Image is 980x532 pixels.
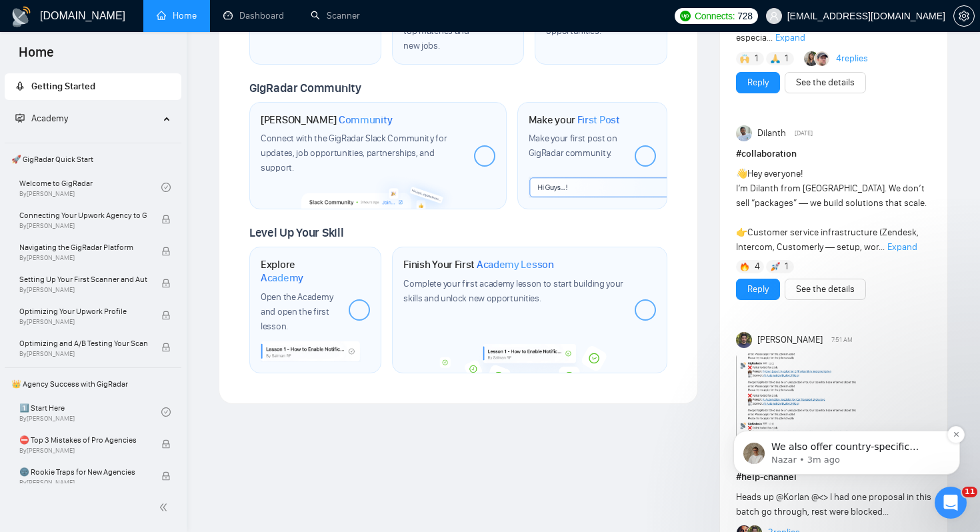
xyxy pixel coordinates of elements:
[339,113,393,127] span: Community
[771,54,780,63] img: 🙏
[19,337,147,350] span: Optimizing and A/B Testing Your Scanner for Better Results
[261,258,338,284] h1: Explore
[19,222,147,230] span: By [PERSON_NAME]
[161,183,171,192] span: check-circle
[736,168,747,179] span: 👋
[161,471,171,481] span: lock
[19,286,147,294] span: By [PERSON_NAME]
[796,282,855,297] a: See the details
[815,51,829,66] img: Igor Šalagin
[747,282,769,297] a: Reply
[161,279,171,288] span: lock
[161,215,171,224] span: lock
[234,79,251,97] button: Dismiss notification
[159,501,172,514] span: double-left
[577,113,620,127] span: First Post
[796,75,855,90] a: See the details
[15,113,68,124] span: Academy
[403,11,469,51] span: Keep updated on top matches and new jobs.
[261,113,393,127] h1: [PERSON_NAME]
[8,43,65,71] span: Home
[736,279,780,300] button: Reply
[15,81,25,91] span: rocket
[785,72,866,93] button: See the details
[5,73,181,100] li: Getting Started
[19,305,147,318] span: Optimizing Your Upwork Profile
[775,32,805,43] span: Expand
[755,52,758,65] span: 1
[736,72,780,93] button: Reply
[954,11,974,21] span: setting
[6,371,180,397] span: 👑 Agency Success with GigRadar
[58,107,230,119] p: Message from Nazar, sent 3m ago
[887,241,917,253] span: Expand
[30,96,51,117] img: Profile image for Nazar
[403,258,553,271] h1: Finish Your First
[785,279,866,300] button: See the details
[740,54,749,63] img: 🙌
[19,254,147,262] span: By [PERSON_NAME]
[19,479,147,487] span: By [PERSON_NAME]
[19,397,161,427] a: 1️⃣ Start HereBy[PERSON_NAME]
[261,271,303,285] span: Academy
[771,262,780,271] img: 🚀
[529,133,617,159] span: Make your first post on GigRadar community.
[249,225,343,240] span: Level Up Your Skill
[58,94,230,107] p: We also offer country-specific Business Managers - a US BM for applying to jobs restricted to US-...
[529,113,620,127] h1: Make your
[962,487,977,497] span: 11
[477,258,554,271] span: Academy Lesson
[953,11,975,21] a: setting
[249,81,361,95] span: GigRadar Community
[757,333,823,347] span: [PERSON_NAME]
[546,11,603,37] span: Never miss any opportunities.
[836,52,868,65] a: 4replies
[19,447,147,455] span: By [PERSON_NAME]
[736,168,927,253] span: Hey everyone! I’m Dilanth from [GEOGRAPHIC_DATA]. We don’t sell “packages” — we build solutions t...
[311,10,360,21] a: searchScanner
[769,11,779,21] span: user
[755,260,760,273] span: 4
[785,260,788,273] span: 1
[19,318,147,326] span: By [PERSON_NAME]
[161,343,171,352] span: lock
[15,113,25,123] span: fund-projection-screen
[19,350,147,358] span: By [PERSON_NAME]
[935,487,967,519] iframe: Intercom live chat
[736,332,752,348] img: Toby Fox-Mason
[261,291,333,332] span: Open the Academy and open the first lesson.
[19,173,161,202] a: Welcome to GigRadarBy[PERSON_NAME]
[795,127,813,139] span: [DATE]
[434,344,625,373] img: academy-bg.png
[736,147,931,161] h1: # collaboration
[19,241,147,254] span: Navigating the GigRadar Platform
[785,52,788,65] span: 1
[11,6,32,27] img: logo
[747,75,769,90] a: Reply
[740,262,749,271] img: 🔥
[680,11,691,21] img: upwork-logo.png
[31,113,68,124] span: Academy
[223,10,284,21] a: dashboardDashboard
[157,10,197,21] a: homeHome
[737,9,752,23] span: 728
[757,126,786,141] span: Dilanth
[6,146,180,173] span: 🚀 GigRadar Quick Start
[261,133,447,173] span: Connect with the GigRadar Slack Community for updates, job opportunities, partnerships, and support.
[19,433,147,447] span: ⛔ Top 3 Mistakes of Pro Agencies
[953,5,975,27] button: setting
[161,407,171,417] span: check-circle
[31,81,95,92] span: Getting Started
[161,311,171,320] span: lock
[713,347,980,496] iframe: Intercom notifications message
[736,227,747,238] span: 👉
[19,209,147,222] span: Connecting Your Upwork Agency to GigRadar
[736,125,752,141] img: Dilanth
[20,84,247,128] div: message notification from Nazar, 3m ago. We also offer country-specific Business Managers - a US ...
[19,465,147,479] span: 🌚 Rookie Traps for New Agencies
[19,273,147,286] span: Setting Up Your First Scanner and Auto-Bidder
[804,51,819,66] img: Korlan
[301,172,455,209] img: slackcommunity-bg.png
[403,278,623,304] span: Complete your first academy lesson to start building your skills and unlock new opportunities.
[695,9,735,23] span: Connects:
